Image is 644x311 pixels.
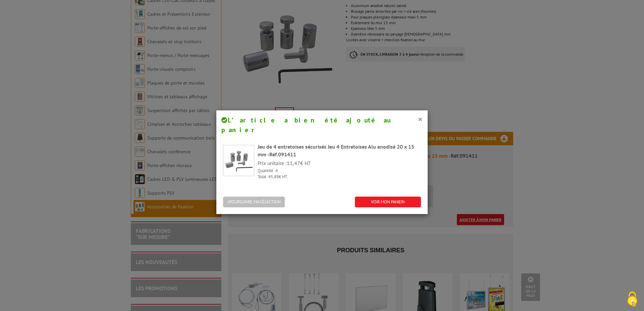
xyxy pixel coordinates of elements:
p: Quantité : [258,168,421,174]
a: VOIR MON PANIER [355,197,421,208]
span: 11,47 [287,160,300,166]
button: × [418,115,423,123]
h4: L’article a bien été ajouté au panier [221,115,423,135]
div: Jeu de 4 entretoises sécurisés Jeu 4 Entretoises Alu anodisé 20 x 15 mm - [258,143,421,158]
p: Prix unitaire : € HT [258,159,421,167]
button: Cookies (fenêtre modale) [621,288,644,311]
span: 4 [275,168,278,173]
span: Réf.091411 [269,151,296,158]
span: 45,88 [268,174,279,179]
button: POURSUIVRE MA SÉLECTION [223,197,285,208]
p: Total : € HT [258,174,421,180]
img: Cookies (fenêtre modale) [624,291,641,308]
